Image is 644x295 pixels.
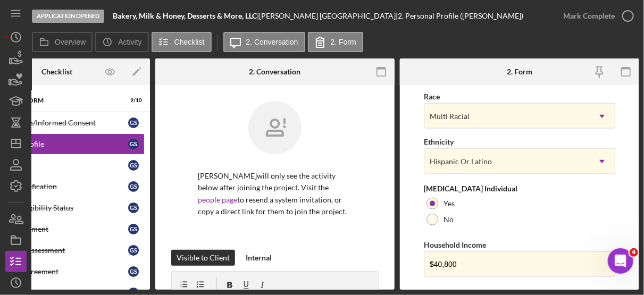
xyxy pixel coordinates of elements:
button: Overview [32,32,93,52]
div: Multi Racial [430,112,470,121]
label: Checklist [174,38,205,46]
div: [PERSON_NAME] [GEOGRAPHIC_DATA] | [259,12,398,20]
div: Internal [246,250,272,266]
button: 2. Form [308,32,363,52]
div: Visible to Client [177,250,230,266]
b: Bakery, Milk & Honey, Desserts & More, LLC [113,11,257,20]
button: Internal [240,250,277,266]
div: G S [128,224,139,234]
div: | [113,12,259,20]
label: 2. Form [331,38,356,46]
div: Application Opened [32,10,104,23]
button: Visible to Client [171,250,235,266]
iframe: Intercom live chat [608,248,633,274]
button: 2. Conversation [223,32,305,52]
div: 2. Conversation [249,68,301,76]
a: people page [198,195,237,204]
div: Hispanic Or Latino [430,157,492,166]
button: Activity [95,32,148,52]
p: [PERSON_NAME] will only see the activity below after joining the project. Visit the to resend a s... [198,170,352,218]
div: 2. Personal Profile ([PERSON_NAME]) [398,12,523,20]
div: 2. Form [507,68,532,76]
div: G S [128,266,139,277]
label: 2. Conversation [246,38,298,46]
div: G S [128,117,139,128]
div: G S [128,160,139,171]
span: 4 [630,248,638,257]
label: Overview [55,38,86,46]
label: Activity [118,38,141,46]
label: Household Income [424,240,486,249]
div: G S [128,181,139,192]
label: No [444,215,454,224]
div: 9 / 10 [123,97,142,104]
button: Checklist [152,32,212,52]
div: G S [128,203,139,213]
div: [MEDICAL_DATA] Individual [424,184,615,193]
label: Yes [444,199,455,208]
div: Checklist [41,68,72,76]
div: Mark Complete [563,5,615,27]
div: G S [128,139,139,149]
div: G S [128,245,139,256]
button: Mark Complete [553,5,639,27]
